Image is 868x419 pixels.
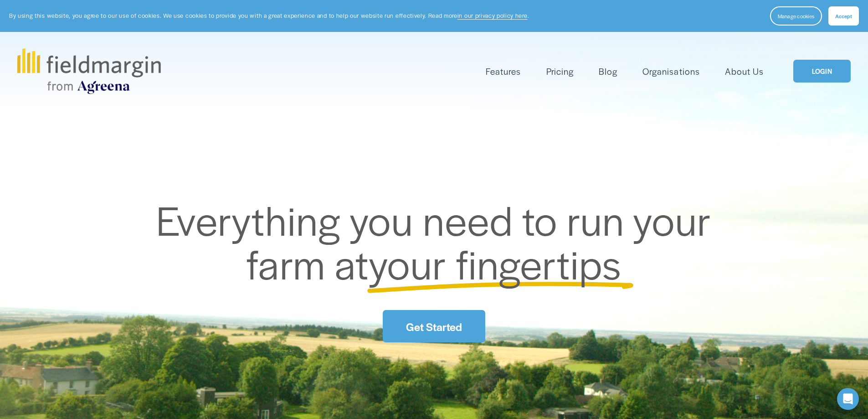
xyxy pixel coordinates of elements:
a: in our privacy policy here [457,11,528,20]
span: your fingertips [369,234,621,291]
img: fieldmargin.com [17,48,160,94]
a: Pricing [546,64,574,79]
span: Features [486,65,521,78]
p: By using this website, you agree to our use of cookies. We use cookies to provide you with a grea... [9,11,529,20]
a: Organisations [642,64,699,79]
button: Accept [828,6,859,26]
a: LOGIN [793,60,851,83]
span: Accept [835,12,852,20]
a: folder dropdown [486,64,521,79]
a: Get Started [383,310,485,342]
a: About Us [725,64,764,79]
div: Open Intercom Messenger [837,388,859,410]
span: Manage cookies [778,12,814,20]
button: Manage cookies [770,6,822,26]
span: Everything you need to run your farm at [156,191,721,291]
a: Blog [599,64,617,79]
